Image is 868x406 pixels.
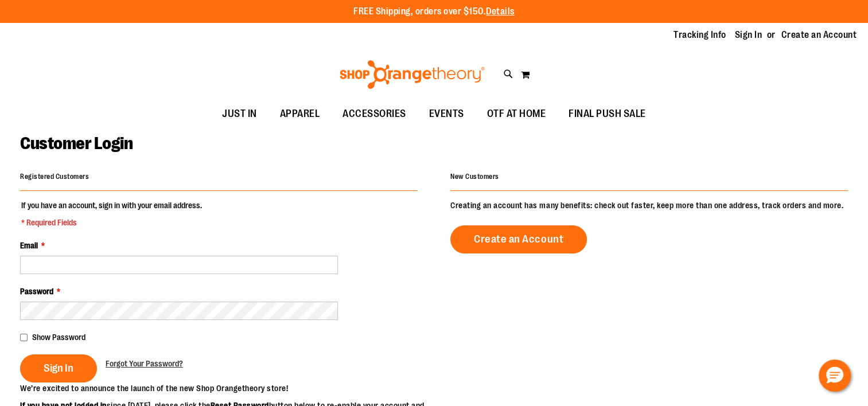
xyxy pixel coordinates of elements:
p: Creating an account has many benefits: check out faster, keep more than one address, track orders... [450,200,848,211]
legend: If you have an account, sign in with your email address. [20,200,203,228]
p: We’re excited to announce the launch of the new Shop Orangetheory store! [20,382,434,394]
span: Create an Account [474,233,563,245]
a: OTF AT HOME [476,101,558,127]
img: Shop Orangetheory [338,60,486,89]
span: Show Password [32,333,85,342]
a: Details [486,6,515,17]
a: JUST IN [211,101,268,127]
span: * Required Fields [21,217,202,228]
span: FINAL PUSH SALE [569,101,646,127]
a: ACCESSORIES [331,101,418,127]
a: EVENTS [418,101,476,127]
span: JUST IN [222,101,257,127]
span: OTF AT HOME [487,101,546,127]
span: APPAREL [280,101,320,127]
span: ACCESSORIES [342,101,406,127]
span: Customer Login [20,134,133,153]
a: Forgot Your Password? [106,358,183,369]
a: FINAL PUSH SALE [557,101,657,127]
p: FREE Shipping, orders over $150. [353,5,515,18]
a: APPAREL [268,101,332,127]
a: Create an Account [781,29,857,41]
a: Tracking Info [674,29,726,41]
span: Email [20,241,38,250]
span: Forgot Your Password? [106,359,183,368]
strong: Registered Customers [20,173,89,181]
span: EVENTS [429,101,464,127]
span: Sign In [44,362,73,374]
button: Sign In [20,354,97,382]
button: Hello, have a question? Let’s chat. [819,360,851,392]
a: Create an Account [450,225,587,253]
a: Sign In [735,29,762,41]
strong: New Customers [450,173,499,181]
span: Password [20,287,53,296]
